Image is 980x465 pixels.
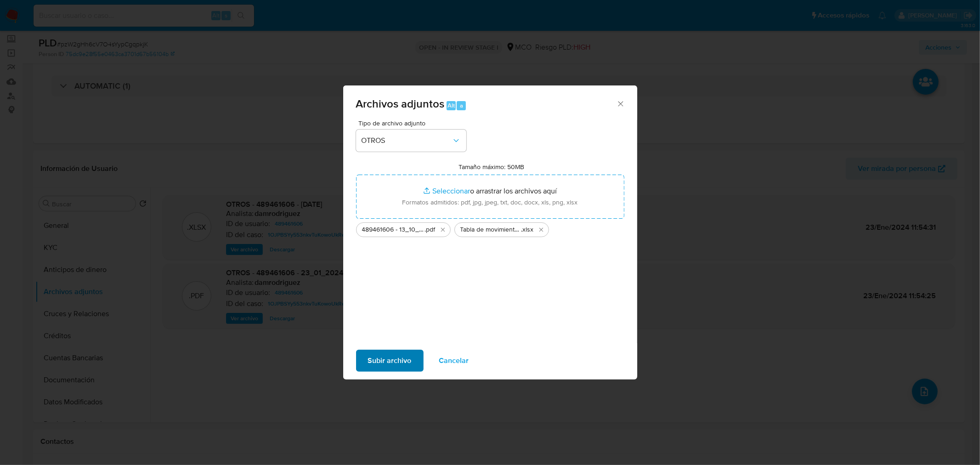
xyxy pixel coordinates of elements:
[427,350,481,372] button: Cancelar
[356,219,624,237] ul: Archivos seleccionados
[368,351,412,371] span: Subir archivo
[459,163,524,171] label: Tamaño máximo: 50MB
[460,101,463,110] span: a
[356,96,445,112] span: Archivos adjuntos
[356,130,466,152] button: OTROS
[425,225,436,234] span: .pdf
[536,224,547,235] button: Eliminar Tabla de movimientos 489461606.xlsx
[362,225,425,234] span: 489461606 - 13_10_2025
[437,224,448,235] button: Eliminar 489461606 - 13_10_2025.pdf
[358,120,469,126] span: Tipo de archivo adjunto
[356,350,424,372] button: Subir archivo
[439,351,469,371] span: Cancelar
[460,225,521,234] span: Tabla de movimientos 489461606
[521,225,534,234] span: .xlsx
[616,99,624,108] button: Cerrar
[362,136,452,145] span: OTROS
[448,101,455,110] span: Alt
